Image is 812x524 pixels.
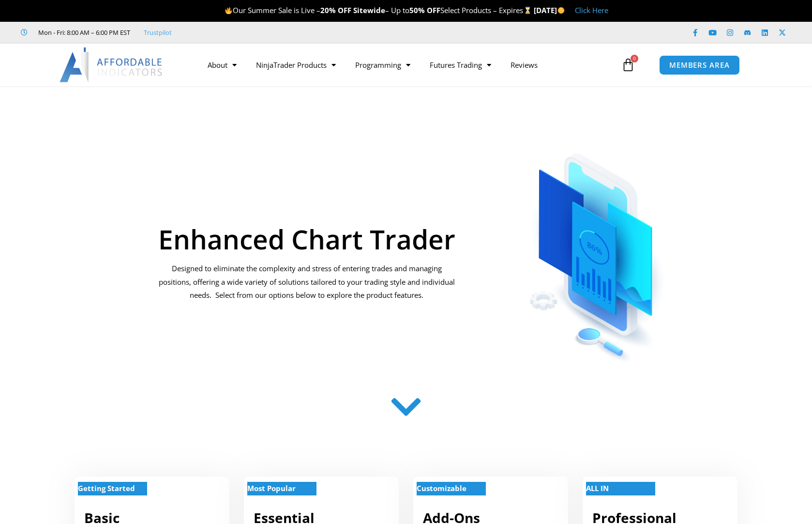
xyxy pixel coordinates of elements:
[557,7,565,14] img: 🌞
[417,483,466,493] strong: Customizable
[659,55,740,75] a: MEMBERS AREA
[346,54,420,76] a: Programming
[320,5,351,15] strong: 20% OFF
[60,47,164,82] img: LogoAI | Affordable Indicators – NinjaTrader
[78,483,135,493] strong: Getting Started
[247,483,296,493] strong: Most Popular
[158,262,456,303] p: Designed to eliminate the complexity and stress of entering trades and managing positions, offeri...
[498,130,696,366] img: ChartTrader | Affordable Indicators – NinjaTrader
[669,62,730,69] span: MEMBERS AREA
[225,5,533,15] span: Our Summer Sale is Live – – Up to Select Products – Expires
[144,27,172,38] a: Trustpilot
[607,51,649,79] a: 0
[501,54,547,76] a: Reviews
[631,55,638,62] span: 0
[420,54,501,76] a: Futures Trading
[225,7,232,14] img: 🔥
[575,5,608,15] a: Click Here
[409,5,440,15] strong: 50% OFF
[198,54,619,76] nav: Menu
[586,483,609,493] strong: ALL IN
[353,5,385,15] strong: Sitewide
[158,226,456,252] h1: Enhanced Chart Trader
[524,7,531,14] img: ⌛
[198,54,246,76] a: About
[534,5,565,15] strong: [DATE]
[246,54,346,76] a: NinjaTrader Products
[36,27,130,38] span: Mon - Fri: 8:00 AM – 6:00 PM EST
